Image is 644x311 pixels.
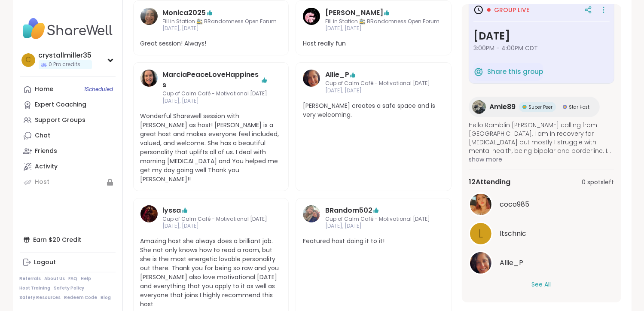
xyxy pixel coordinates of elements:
a: Referrals [20,276,41,282]
div: Support Groups [35,116,86,125]
div: Earn $20 Credit [20,232,116,247]
span: c [25,55,31,66]
a: FAQ [69,276,78,282]
div: Logout [34,258,56,267]
a: BRandom502 [303,205,320,230]
span: 12 Attending [469,177,510,187]
span: Hello Ramblin [PERSON_NAME] calling from [GEOGRAPHIC_DATA], I am in recovery for [MEDICAL_DATA] b... [469,121,614,155]
span: [DATE], [DATE] [325,87,430,95]
span: coco985 [500,199,529,210]
div: Host [35,178,50,186]
span: Cup of Calm Café - Motivational [DATE] [325,216,430,223]
div: crystallmiller35 [39,51,92,60]
div: Friends [35,147,58,155]
span: l [478,226,483,242]
a: Safety Resources [20,295,61,301]
img: Super Peer [522,105,527,109]
a: Allie_P [303,70,320,95]
a: Expert Coaching [20,97,116,113]
button: See All [532,280,551,289]
span: Cup of Calm Café - Motivational [DATE] [163,216,268,223]
a: MarciaPeaceLoveHappiness [163,70,261,90]
span: 1 Scheduled [85,86,113,93]
img: Amie89 [472,100,486,114]
a: Emma_y [303,8,320,33]
span: Fill in Station 🚉 BRandomness Open Forum [325,18,440,25]
a: Help [81,276,92,282]
a: Monica2025 [140,8,158,33]
a: Monica2025 [163,8,206,18]
a: Friends [20,143,116,159]
a: Safety Policy [54,285,85,291]
a: lltschnic [469,222,614,246]
span: 0 spots left [582,178,614,187]
img: ShareWell Nav Logo [20,14,116,44]
a: [PERSON_NAME] [325,8,383,18]
img: lyssa [140,205,158,223]
button: Share this group [473,63,543,81]
span: show more [469,155,614,164]
span: Host really fun [303,39,444,48]
a: Host [20,174,116,190]
span: [DATE], [DATE] [325,223,430,230]
a: Allie_P [325,70,349,80]
span: Cup of Calm Café - Motivational [DATE] [163,90,268,98]
img: ShareWell Logomark [473,67,484,77]
span: Cup of Calm Café - Motivational [DATE] [325,80,430,87]
span: Featured host doing it to it! [303,237,444,246]
a: Support Groups [20,113,116,128]
a: MarciaPeaceLoveHappiness [140,70,158,105]
a: Host Training [20,285,51,291]
a: Allie_PAllie_P [469,251,614,275]
a: Blog [101,295,111,301]
img: Monica2025 [140,8,158,25]
h3: [DATE] [473,28,610,44]
a: lyssa [163,205,181,216]
span: Super Peer [528,104,552,110]
div: Home [35,85,54,94]
a: coco985coco985 [469,192,614,216]
span: Amie89 [489,102,516,112]
a: Home1Scheduled [20,82,116,97]
span: Fill in Station 🚉 BRandomness Open Forum [163,18,277,25]
span: [DATE], [DATE] [163,223,268,230]
div: Activity [35,162,58,171]
img: MarciaPeaceLoveHappiness [140,70,158,87]
span: Great session! Always! [140,39,282,48]
a: Logout [20,255,116,270]
img: Allie_P [470,252,491,274]
a: lyssa [140,205,158,230]
span: Star Host [569,104,589,110]
span: ltschnic [500,229,526,239]
div: Chat [35,131,51,140]
span: Amazing host she always does a brilliant job. She not only knows how to read a room, but she is t... [140,237,282,309]
a: Amie89Amie89Super PeerSuper PeerStar HostStar Host [469,97,600,117]
span: Group live [494,6,529,14]
span: [PERSON_NAME] creates a safe space and is very welcoming. [303,101,444,119]
img: Star Host [563,105,567,109]
a: About Us [45,276,65,282]
span: Allie_P [500,258,523,268]
a: BRandom502 [325,205,372,216]
span: [DATE], [DATE] [325,25,440,32]
img: Allie_P [303,70,320,87]
span: 3:00PM - 4:00PM CDT [473,44,610,52]
a: Redeem Code [64,295,98,301]
a: Chat [20,128,116,143]
div: Expert Coaching [35,101,87,109]
span: [DATE], [DATE] [163,98,268,105]
img: BRandom502 [303,205,320,223]
span: [DATE], [DATE] [163,25,277,32]
img: coco985 [470,194,491,215]
a: Activity [20,159,116,174]
span: 0 Pro credits [49,61,81,68]
span: Share this group [487,67,543,77]
span: Wonderful Sharewell session with [PERSON_NAME] as host! [PERSON_NAME] is a great host and makes e... [140,112,282,184]
img: Emma_y [303,8,320,25]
